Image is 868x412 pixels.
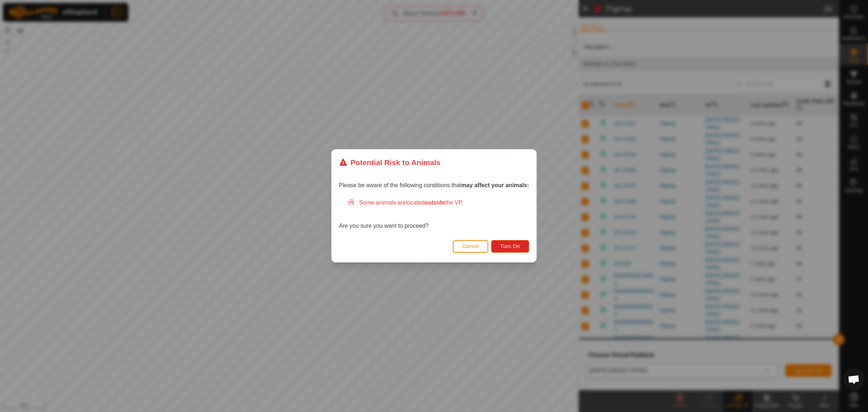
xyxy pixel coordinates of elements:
span: Cancel [462,244,479,249]
div: Open chat [843,369,865,390]
span: located the VP. [406,200,463,206]
div: Some animals are [348,199,529,207]
span: Turn On [501,244,520,249]
button: Turn On [492,240,529,253]
div: Are you sure you want to proceed? [339,199,529,231]
div: Potential Risk to Animals [339,157,441,168]
strong: outside [425,200,445,206]
button: Cancel [453,240,489,253]
strong: may affect your animals: [461,182,529,189]
span: Please be aware of the following conditions that [339,182,529,189]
